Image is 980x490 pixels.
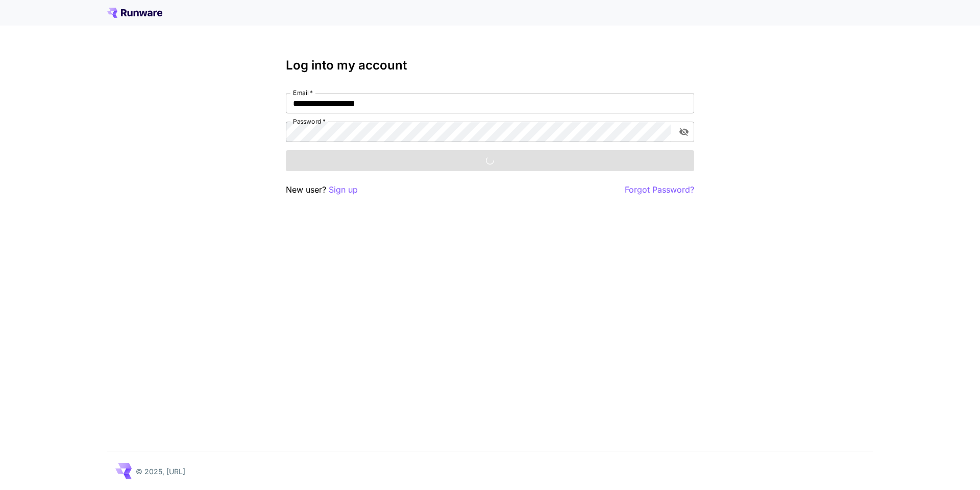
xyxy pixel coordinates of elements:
p: New user? [286,183,358,196]
button: Sign up [329,183,358,196]
button: Forgot Password? [625,183,694,196]
p: © 2025, [URL] [136,466,185,477]
h3: Log into my account [286,58,694,73]
button: toggle password visibility [675,123,693,141]
label: Password [293,117,326,126]
label: Email [293,88,313,97]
